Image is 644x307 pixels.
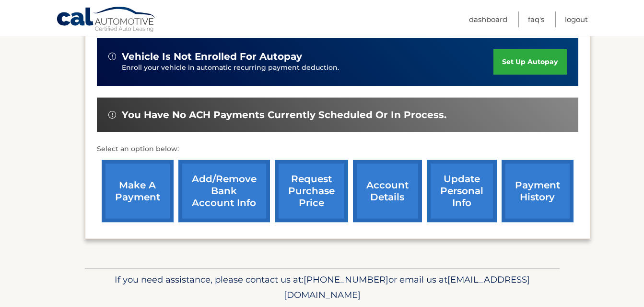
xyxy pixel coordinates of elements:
a: Add/Remove bank account info [178,160,270,222]
p: Select an option below: [97,143,578,155]
a: set up autopay [493,49,566,75]
a: FAQ's [528,11,544,27]
span: You have no ACH payments currently scheduled or in process. [122,109,446,121]
span: [EMAIL_ADDRESS][DOMAIN_NAME] [284,274,530,300]
a: request purchase price [275,160,348,222]
a: Dashboard [469,11,507,27]
a: payment history [502,160,574,222]
a: update personal info [427,160,497,222]
a: make a payment [102,160,174,222]
a: Cal Automotive [56,6,157,34]
span: [PHONE_NUMBER] [304,274,388,285]
a: account details [353,160,422,222]
img: alert-white.svg [108,111,116,119]
p: If you need assistance, please contact us at: or email us at [91,272,553,303]
span: vehicle is not enrolled for autopay [122,51,302,63]
a: Logout [565,11,588,27]
img: alert-white.svg [108,53,116,60]
p: Enroll your vehicle in automatic recurring payment deduction. [122,63,494,73]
